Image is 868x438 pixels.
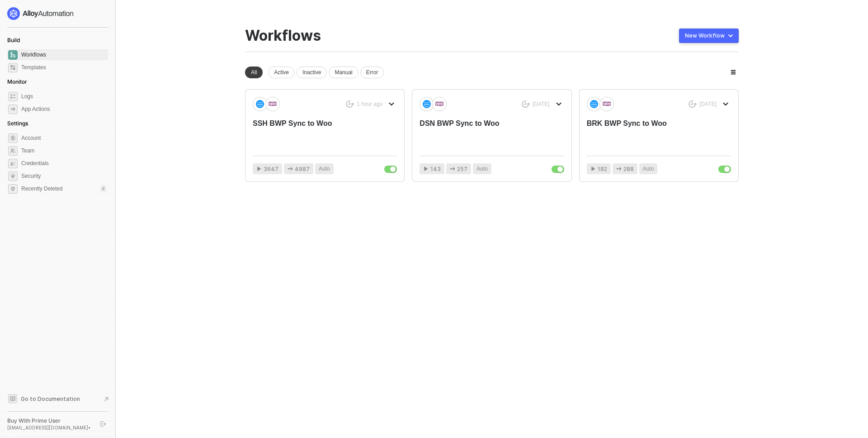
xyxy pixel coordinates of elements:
[457,165,467,173] span: 257
[598,165,607,173] span: 182
[556,101,561,107] span: icon-arrow-down
[699,100,717,108] div: [DATE]
[21,105,50,113] div: App Actions
[297,67,327,78] div: Inactive
[21,62,106,73] span: Templates
[295,165,310,173] span: 4987
[420,119,535,148] div: DSN BWP Sync to Woo
[8,146,18,156] span: team
[522,100,530,108] span: icon-success-page
[723,101,728,107] span: icon-arrow-down
[7,78,27,85] span: Monitor
[603,100,611,108] img: icon
[21,49,106,60] span: Workflows
[685,32,725,39] div: New Workflow
[100,421,106,427] span: logout
[476,165,488,173] span: Auto
[21,158,106,169] span: Credentials
[102,395,111,404] span: document-arrow
[329,67,358,78] div: Manual
[7,393,108,404] a: Knowledge Base
[7,37,20,43] span: Build
[21,133,106,143] span: Account
[245,27,321,44] div: Workflows
[7,7,74,20] img: logo
[7,417,92,424] div: Buy With Prime User
[264,165,278,173] span: 3647
[21,185,62,193] span: Recently Deleted
[8,50,18,60] span: dashboard
[268,67,295,78] div: Active
[7,120,28,127] span: Settings
[269,100,277,108] img: icon
[679,29,739,43] button: New Workflow
[360,67,384,78] div: Error
[357,100,382,108] div: 1 hour ago
[8,171,18,181] span: security
[623,165,634,173] span: 288
[288,166,293,171] span: icon-app-actions
[319,165,330,173] span: Auto
[8,63,18,72] span: marketplace
[616,166,622,171] span: icon-app-actions
[21,145,106,156] span: Team
[7,7,108,20] a: logo
[430,165,441,173] span: 143
[253,119,368,148] div: SSH BWP Sync to Woo
[423,100,431,108] img: icon
[21,395,80,403] span: Go to Documentation
[533,100,550,108] div: [DATE]
[389,101,394,107] span: icon-arrow-down
[8,92,18,101] span: icon-logs
[8,105,18,114] span: icon-app-actions
[7,424,92,431] div: [EMAIL_ADDRESS][DOMAIN_NAME] •
[100,185,106,192] div: 0
[435,100,443,108] img: icon
[8,394,17,403] span: documentation
[21,91,106,102] span: Logs
[21,171,106,181] span: Security
[587,119,702,148] div: BRK BWP Sync to Woo
[256,100,264,108] img: icon
[8,184,18,194] span: settings
[8,159,18,168] span: credentials
[590,100,598,108] img: icon
[450,166,455,171] span: icon-app-actions
[8,133,18,143] span: settings
[245,67,263,78] div: All
[643,165,654,173] span: Auto
[346,100,354,108] span: icon-success-page
[689,100,697,108] span: icon-success-page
